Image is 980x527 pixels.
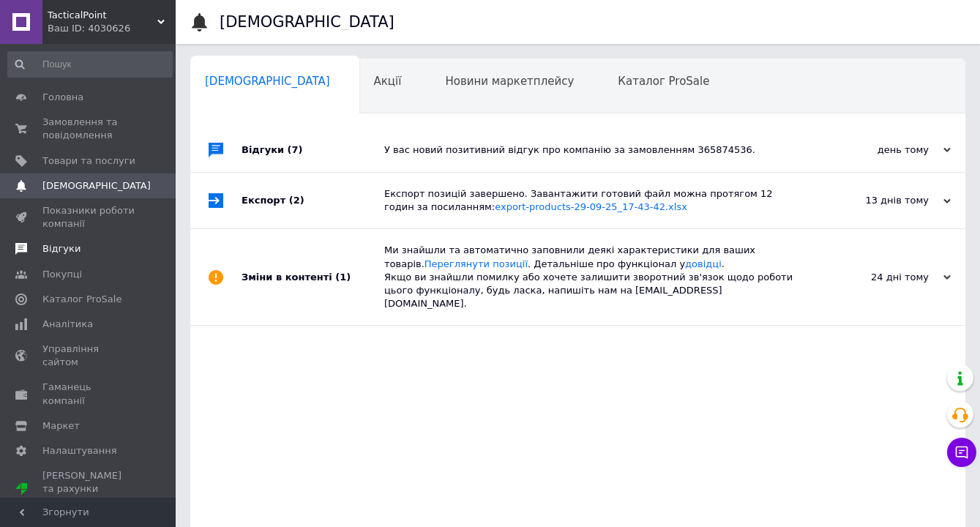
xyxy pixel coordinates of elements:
[288,144,303,155] span: (7)
[42,343,135,369] span: Управління сайтом
[424,258,528,269] a: Переглянути позиції
[384,187,804,214] div: Експорт позицій завершено. Завантажити готовий файл можна протягом 12 годин за посиланням:
[445,75,574,88] span: Новини маркетплейсу
[42,381,135,407] span: Гаманець компанії
[804,194,951,207] div: 13 днів тому
[685,258,722,269] a: довідці
[42,179,151,193] span: [DEMOGRAPHIC_DATA]
[7,51,173,78] input: Пошук
[42,204,135,231] span: Показники роботи компанії
[384,143,804,157] div: У вас новий позитивний відгук про компанію за замовленням 365874536.
[495,201,687,212] a: export-products-29-09-25_17-43-42.xlsx
[205,75,330,88] span: [DEMOGRAPHIC_DATA]
[289,195,304,206] span: (2)
[384,244,804,310] div: Ми знайшли та автоматично заповнили деякі характеристики для ваших товарів. . Детальніше про функ...
[42,419,80,433] span: Маркет
[804,143,951,157] div: день тому
[947,438,976,467] button: Чат з покупцем
[48,22,176,35] div: Ваш ID: 4030626
[242,128,384,172] div: Відгуки
[42,293,121,306] span: Каталог ProSale
[220,13,394,31] h1: [DEMOGRAPHIC_DATA]
[42,268,82,281] span: Покупці
[42,444,117,457] span: Налаштування
[804,271,951,284] div: 24 дні тому
[374,75,402,88] span: Акції
[242,173,384,228] div: Експорт
[42,469,135,509] span: [PERSON_NAME] та рахунки
[42,116,135,142] span: Замовлення та повідомлення
[42,91,83,104] span: Головна
[618,75,709,88] span: Каталог ProSale
[42,154,135,168] span: Товари та послуги
[335,272,351,283] span: (1)
[48,9,157,22] span: TacticalPoint
[42,496,135,509] div: Prom мікс 1 000
[42,242,81,255] span: Відгуки
[242,229,384,325] div: Зміни в контенті
[42,318,93,331] span: Аналітика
